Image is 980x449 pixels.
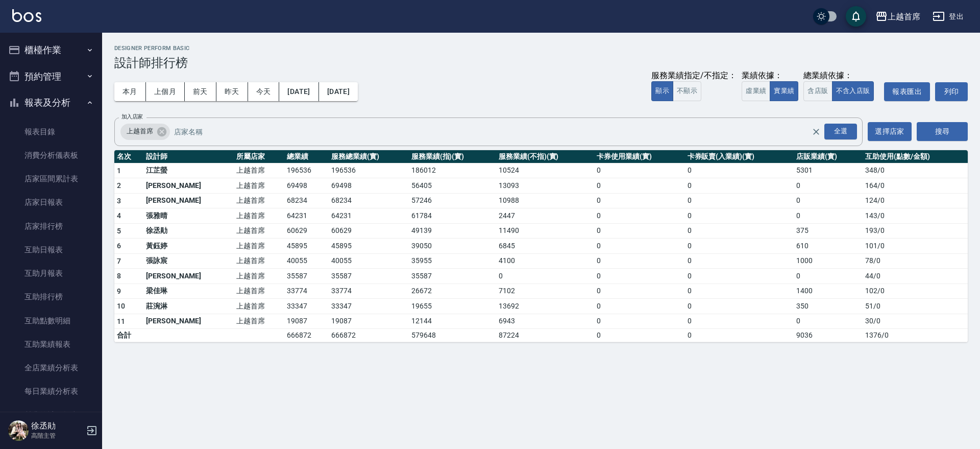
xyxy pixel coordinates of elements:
td: 19087 [284,314,329,329]
td: 0 [794,208,863,224]
td: 0 [685,314,794,329]
td: 5301 [794,163,863,178]
a: 店家日報表 [4,191,98,214]
div: 服務業績指定/不指定： [651,70,737,81]
td: 上越首席 [234,223,284,239]
td: 87224 [496,329,594,342]
button: 櫃檯作業 [4,37,98,63]
td: 莊涴淋 [143,299,234,314]
td: 0 [685,178,794,194]
div: 全選 [824,124,857,139]
td: 64231 [329,208,408,224]
td: 60629 [284,223,329,239]
td: 35587 [409,269,496,284]
td: 7102 [496,283,594,299]
td: 4100 [496,253,594,269]
td: 45895 [284,239,329,254]
button: 實業績 [770,81,798,101]
th: 店販業績(實) [794,150,863,163]
td: 348 / 0 [863,163,968,178]
td: 51 / 0 [863,299,968,314]
td: 40055 [284,253,329,269]
td: 69498 [284,178,329,194]
td: 1376 / 0 [863,329,968,342]
a: 店家區間累計表 [4,167,98,191]
td: 35955 [409,253,496,269]
input: 店家名稱 [171,123,829,140]
th: 互助使用(點數/金額) [863,150,968,163]
td: 0 [594,253,684,269]
td: 0 [685,208,794,224]
th: 服務業績(指)(實) [409,150,496,163]
td: 30 / 0 [863,314,968,329]
td: 1400 [794,283,863,299]
td: 68234 [329,193,408,208]
td: 0 [594,283,684,299]
button: 虛業績 [742,81,770,101]
button: 上個月 [146,82,185,101]
button: 昨天 [216,82,248,101]
a: 報表匯出 [884,82,930,101]
td: 0 [685,239,794,254]
td: 合計 [114,329,143,342]
button: 登出 [928,7,968,26]
td: 0 [594,329,684,342]
td: 375 [794,223,863,239]
td: [PERSON_NAME] [143,269,234,284]
td: 78 / 0 [863,253,968,269]
td: 0 [685,223,794,239]
a: 店家排行榜 [4,215,98,238]
img: Person [8,420,29,441]
td: 1000 [794,253,863,269]
td: 11490 [496,223,594,239]
td: 12144 [409,314,496,329]
button: 不含入店販 [832,81,874,101]
td: 0 [594,223,684,239]
th: 設計師 [143,150,234,163]
td: 2447 [496,208,594,224]
td: 102 / 0 [863,283,968,299]
td: 33347 [329,299,408,314]
th: 服務業績(不指)(實) [496,150,594,163]
div: 業績依據： [742,70,798,81]
td: 上越首席 [234,269,284,284]
td: 上越首席 [234,239,284,254]
td: 10524 [496,163,594,178]
td: 124 / 0 [863,193,968,208]
td: 上越首席 [234,163,284,178]
td: 33774 [284,283,329,299]
p: 高階主管 [31,431,83,440]
label: 加入店家 [121,113,143,121]
td: 黃鈺婷 [143,239,234,254]
td: 26672 [409,283,496,299]
td: 610 [794,239,863,254]
span: 上越首席 [120,126,159,136]
td: 60629 [329,223,408,239]
a: 互助業績報表 [4,333,98,356]
span: 9 [117,287,121,295]
td: 164 / 0 [863,178,968,194]
button: 今天 [248,82,280,101]
a: 消費分析儀表板 [4,144,98,167]
th: 總業績 [284,150,329,163]
button: Clear [809,125,823,139]
td: 39050 [409,239,496,254]
td: [PERSON_NAME] [143,178,234,194]
span: 11 [117,317,126,325]
td: 44 / 0 [863,269,968,284]
td: 579648 [409,329,496,342]
td: 13093 [496,178,594,194]
button: 本月 [114,82,146,101]
button: 顯示 [651,81,673,101]
td: 143 / 0 [863,208,968,224]
td: 0 [594,193,684,208]
td: 186012 [409,163,496,178]
button: 選擇店家 [868,122,912,141]
td: 0 [685,283,794,299]
td: 13692 [496,299,594,314]
td: 9036 [794,329,863,342]
td: 69498 [329,178,408,194]
td: 10988 [496,193,594,208]
td: 0 [594,208,684,224]
span: 3 [117,197,121,205]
